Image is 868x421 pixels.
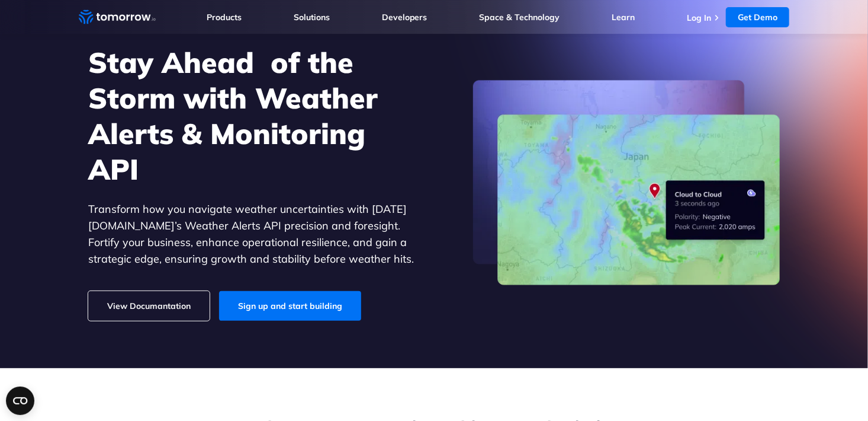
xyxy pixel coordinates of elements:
[88,44,414,187] h1: Stay Ahead of the Storm with Weather Alerts & Monitoring API
[382,12,427,23] a: Developers
[6,387,34,415] button: Open CMP widget
[479,12,560,23] a: Space & Technology
[294,12,330,23] a: Solutions
[79,8,156,26] a: Home link
[88,201,414,267] p: Transform how you navigate weather uncertainties with [DATE][DOMAIN_NAME]’s Weather Alerts API pr...
[612,12,635,23] a: Learn
[687,12,711,23] a: Log In
[207,12,242,23] a: Products
[219,291,361,321] a: Sign up and start building
[88,291,210,321] a: View Documantation
[726,7,789,27] a: Get Demo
